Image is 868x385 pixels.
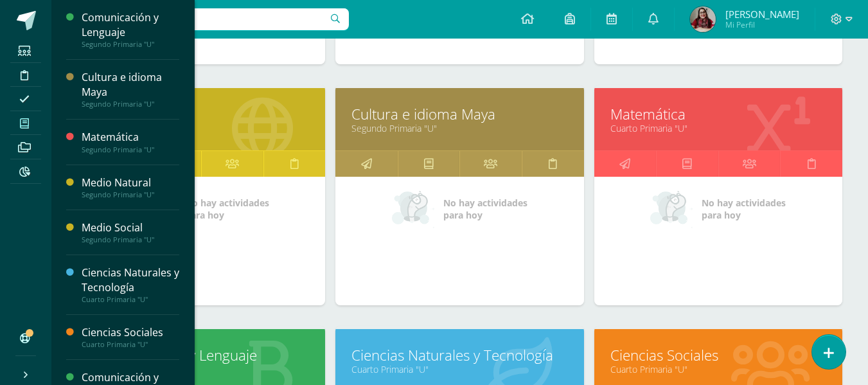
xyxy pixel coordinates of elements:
[610,104,826,124] a: Matemática
[82,295,179,304] div: Cuarto Primaria "U"
[82,10,179,40] div: Comunicación y Lenguaje
[82,70,179,100] div: Cultura e idioma Maya
[443,197,527,221] span: No hay actividades para hoy
[82,220,179,235] div: Medio Social
[82,340,179,349] div: Cuarto Primaria "U"
[82,130,179,154] a: MatemáticaSegundo Primaria "U"
[93,363,309,375] a: Cuarto Primaria "U"
[82,325,179,340] div: Ciencias Sociales
[82,130,179,145] div: Matemática
[82,10,179,49] a: Comunicación y LenguajeSegundo Primaria "U"
[93,345,309,365] a: Comunicación y Lenguaje
[351,363,567,375] a: Cuarto Primaria "U"
[82,70,179,109] a: Cultura e idioma MayaSegundo Primaria "U"
[82,40,179,49] div: Segundo Primaria "U"
[82,100,179,109] div: Segundo Primaria "U"
[82,265,179,304] a: Ciencias Naturales y TecnologíaCuarto Primaria "U"
[690,6,716,32] img: a2df39c609df4212a135df2443e2763c.png
[351,122,567,134] a: Segundo Primaria "U"
[82,145,179,154] div: Segundo Primaria "U"
[185,197,269,221] span: No hay actividades para hoy
[650,190,693,228] img: no_activities_small.png
[725,8,799,21] span: [PERSON_NAME]
[82,325,179,349] a: Ciencias SocialesCuarto Primaria "U"
[610,122,826,134] a: Cuarto Primaria "U"
[82,265,179,295] div: Ciencias Naturales y Tecnología
[82,190,179,199] div: Segundo Primaria "U"
[351,345,567,365] a: Ciencias Naturales y Tecnología
[392,190,434,228] img: no_activities_small.png
[60,8,349,30] input: Busca un usuario...
[93,104,309,124] a: Medio Social
[82,220,179,244] a: Medio SocialSegundo Primaria "U"
[702,197,786,221] span: No hay actividades para hoy
[82,175,179,190] div: Medio Natural
[93,122,309,134] a: Segundo Primaria "U"
[82,235,179,244] div: Segundo Primaria "U"
[610,363,826,375] a: Cuarto Primaria "U"
[351,104,567,124] a: Cultura e idioma Maya
[82,175,179,199] a: Medio NaturalSegundo Primaria "U"
[610,345,826,365] a: Ciencias Sociales
[725,19,799,30] span: Mi Perfil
